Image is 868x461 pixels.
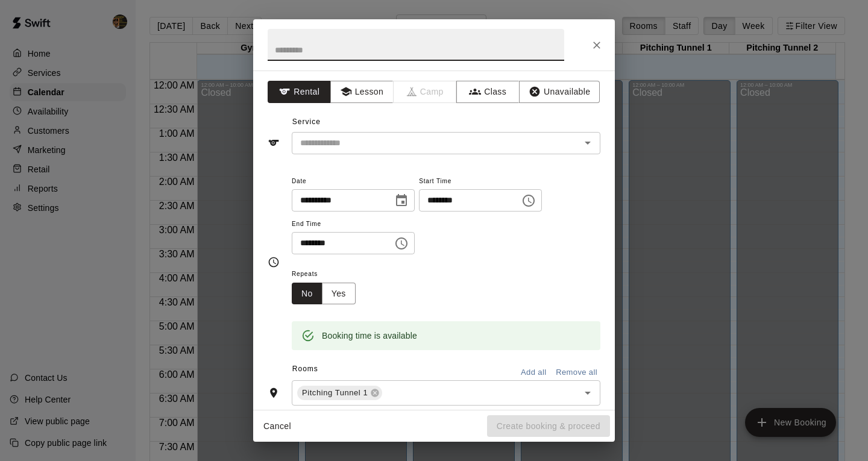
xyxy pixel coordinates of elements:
[258,415,297,437] button: Cancel
[292,174,415,190] span: Date
[579,134,596,151] button: Open
[292,365,318,373] span: Rooms
[394,81,457,103] span: Camps can only be created in the Services page
[268,256,280,268] svg: Timing
[292,216,415,233] span: End Time
[297,387,373,399] span: Pitching Tunnel 1
[322,283,356,305] button: Yes
[456,81,520,103] button: Class
[292,283,322,305] button: No
[292,283,356,305] div: outlined button group
[579,384,596,401] button: Open
[519,81,600,103] button: Unavailable
[586,34,608,56] button: Close
[268,137,280,149] svg: Service
[419,174,542,190] span: Start Time
[292,118,321,126] span: Service
[322,325,417,347] div: Booking time is available
[268,81,331,103] button: Rental
[330,81,394,103] button: Lesson
[389,189,414,213] button: Choose date, selected date is Oct 14, 2025
[292,266,365,283] span: Repeats
[297,386,382,400] div: Pitching Tunnel 1
[268,387,280,399] svg: Rooms
[514,363,553,382] button: Add all
[389,231,414,256] button: Choose time, selected time is 5:45 PM
[553,363,600,382] button: Remove all
[517,189,541,213] button: Choose time, selected time is 5:30 PM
